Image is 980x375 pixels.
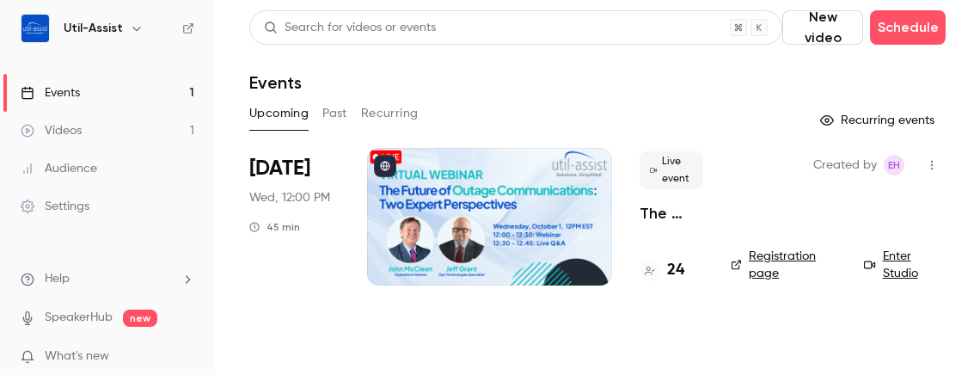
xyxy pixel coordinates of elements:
button: Upcoming [249,100,309,127]
span: [DATE] [249,155,310,182]
div: Audience [21,160,97,177]
span: EH [888,155,900,175]
span: Live event [640,151,703,189]
div: Videos [21,122,82,139]
span: Created by [813,155,877,175]
span: Help [45,270,70,288]
li: help-dropdown-opener [21,270,194,288]
button: Recurring events [812,107,946,134]
a: Enter Studio [864,248,946,282]
div: Events [21,84,80,101]
button: Schedule [870,10,946,45]
a: SpeakerHub [45,309,113,327]
span: new [123,310,157,327]
iframe: Noticeable Trigger [174,349,194,365]
div: Settings [21,198,89,215]
button: Recurring [361,100,419,127]
span: Emily Henderson [884,155,904,175]
h1: Events [249,72,302,93]
button: New video [782,10,863,45]
button: Past [322,100,347,127]
img: Util-Assist [21,15,49,42]
h6: Util-Assist [64,20,123,37]
h4: 24 [667,259,684,282]
a: The Future of Outage Communications: Two Expert Perspectives [640,203,703,224]
div: 45 min [249,220,300,234]
span: Wed, 12:00 PM [249,189,330,206]
a: Registration page [731,248,843,282]
div: Oct 1 Wed, 12:00 PM (America/Toronto) [249,148,340,286]
a: 24 [640,259,684,282]
span: What's new [45,347,109,366]
div: Search for videos or events [264,19,436,37]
